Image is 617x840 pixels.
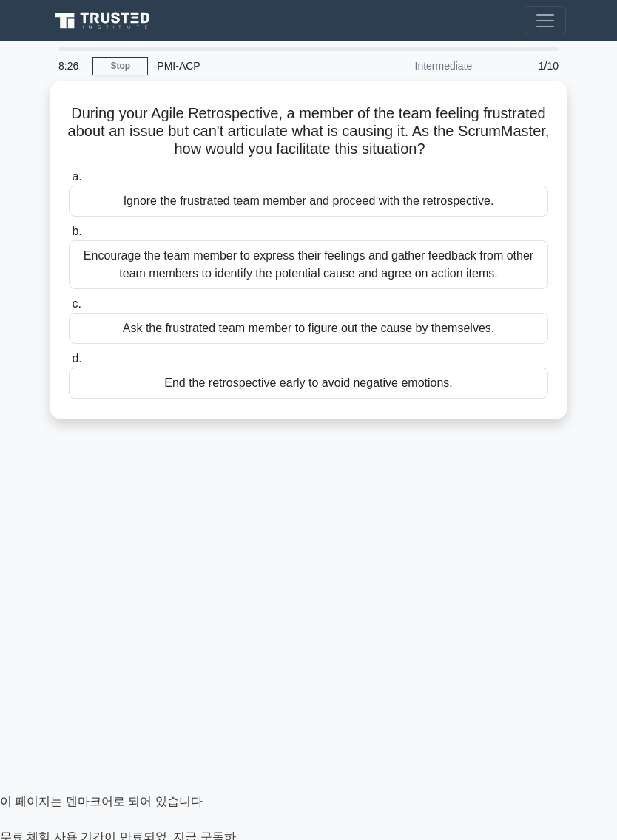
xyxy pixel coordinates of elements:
font: During your Agile Retrospective, a member of the team feeling frustrated about an issue but can't... [68,105,550,157]
span: a. [72,170,81,183]
span: d. [72,352,81,365]
div: Ask the frustrated team member to figure out the cause by themselves. [69,313,548,344]
div: Intermediate [351,51,481,81]
span: b. [72,225,81,237]
div: End the retrospective early to avoid negative emotions. [69,367,548,399]
div: 1/10 [481,51,567,81]
span: c. [72,297,81,310]
div: 8:26 [50,51,92,81]
a: Stop [92,57,148,75]
div: Encourage the team member to express their feelings and gather feedback from other team members t... [69,240,548,289]
div: Ignore the frustrated team member and proceed with the retrospective. [69,186,548,217]
div: PMI-ACP [148,51,351,81]
button: Toggle navigation [525,6,566,35]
